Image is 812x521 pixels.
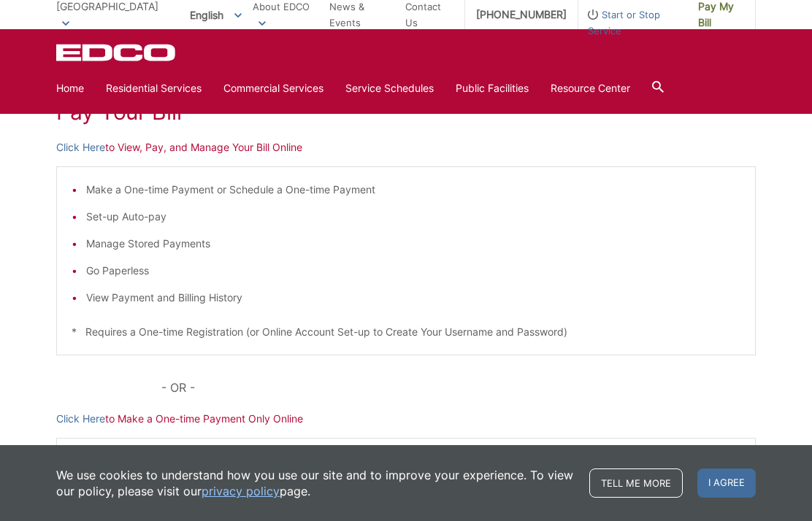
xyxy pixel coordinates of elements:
p: - OR - [161,377,756,398]
a: Residential Services [106,80,202,96]
p: to View, Pay, and Manage Your Bill Online [56,139,756,155]
a: Service Schedules [345,80,434,96]
a: Home [56,80,84,96]
p: * Requires a One-time Registration (or Online Account Set-up to Create Your Username and Password) [72,324,740,340]
li: Manage Stored Payments [86,236,740,252]
a: Resource Center [551,80,630,96]
span: I agree [697,468,756,498]
a: Public Facilities [456,80,529,96]
a: Tell me more [589,468,683,498]
a: EDCD logo. Return to the homepage. [56,44,177,61]
li: Make a One-time Payment or Schedule a One-time Payment [86,182,740,198]
a: Click Here [56,411,105,427]
li: Go Paperless [86,263,740,279]
li: Set-up Auto-pay [86,209,740,225]
a: privacy policy [202,483,280,499]
li: View Payment and Billing History [86,290,740,306]
p: to Make a One-time Payment Only Online [56,411,756,427]
span: English [179,3,253,27]
a: Click Here [56,139,105,155]
a: Commercial Services [223,80,323,96]
p: We use cookies to understand how you use our site and to improve your experience. To view our pol... [56,467,575,499]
